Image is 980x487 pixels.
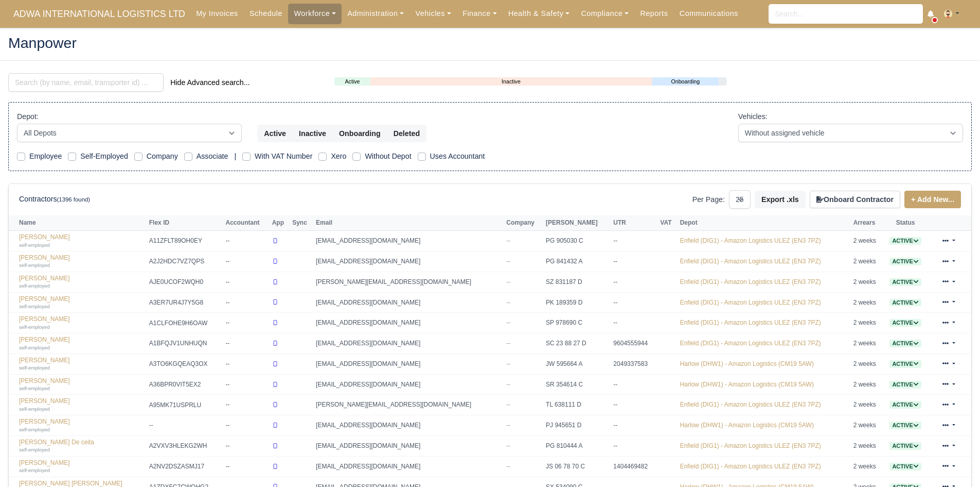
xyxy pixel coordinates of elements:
input: Search... [769,4,923,24]
th: Accountant [223,215,270,231]
span: -- [506,340,510,347]
span: ADWA INTERNATIONAL LOGISTICS LTD [8,4,190,24]
span: Active [889,360,921,368]
th: Depot [678,215,851,231]
small: self-employed [19,242,50,248]
td: -- [223,456,270,477]
td: 2 weeks [851,251,884,272]
a: Harlow (DHW1) - Amazon Logistics (CM19 5AW) [680,381,814,388]
th: Company [504,215,543,231]
label: Associate [197,150,228,162]
a: [PERSON_NAME] self-employed [19,315,144,330]
td: A2J2HDC7VZ7QPS [147,251,223,272]
span: -- [506,381,510,388]
small: self-employed [19,365,50,371]
a: Finance [457,4,503,24]
td: [PERSON_NAME][EMAIL_ADDRESS][DOMAIN_NAME] [313,272,504,292]
td: -- [611,374,657,395]
td: SR 354614 C [543,374,611,395]
td: PJ 945651 D [543,415,611,436]
a: Administration [342,4,409,24]
td: -- [223,272,270,292]
td: [EMAIL_ADDRESS][DOMAIN_NAME] [313,354,504,374]
a: Enfield (DIG1) - Amazon Logistics ULEZ (EN3 7PZ) [680,401,821,408]
th: Sync [290,215,313,231]
td: JW 595664 A [543,354,611,374]
td: SP 978690 C [543,313,611,333]
button: Deleted [387,125,426,142]
label: With VAT Number [255,150,312,162]
label: Uses Accountant [430,150,485,162]
a: Active [889,299,921,306]
label: Company [147,150,178,162]
a: ADWA INTERNATIONAL LOGISTICS LTD [8,4,190,24]
span: Active [889,237,921,245]
td: A95MK71USPRLU [147,395,223,415]
small: self-employed [19,427,50,432]
span: -- [506,401,510,408]
td: 2 weeks [851,436,884,457]
td: 2049337583 [611,354,657,374]
a: + Add New... [904,191,961,208]
span: Active [889,422,921,429]
label: Vehicles: [738,111,768,123]
td: 2 weeks [851,313,884,333]
td: A3ER7UR4J7Y5G8 [147,292,223,313]
td: 2 weeks [851,374,884,395]
a: [PERSON_NAME] self-employed [19,459,144,474]
span: Active [889,258,921,265]
td: -- [611,436,657,457]
td: PG 905030 C [543,231,611,251]
td: [EMAIL_ADDRESS][DOMAIN_NAME] [313,292,504,313]
a: Active [889,319,921,326]
div: + Add New... [900,191,961,208]
th: Email [313,215,504,231]
td: 1404469482 [611,456,657,477]
a: Enfield (DIG1) - Amazon Logistics ULEZ (EN3 7PZ) [680,340,821,347]
a: Active [889,340,921,347]
td: SZ 831187 D [543,272,611,292]
td: A1BFQJV1UNHUQN [147,333,223,354]
td: PK 189359 D [543,292,611,313]
small: self-employed [19,283,50,289]
button: Onboarding [332,125,387,142]
a: Communications [674,4,744,24]
td: -- [223,374,270,395]
td: -- [223,415,270,436]
a: Inactive [370,77,652,86]
td: 2 weeks [851,272,884,292]
td: [PERSON_NAME][EMAIL_ADDRESS][DOMAIN_NAME] [313,395,504,415]
a: Active [889,381,921,388]
a: [PERSON_NAME] self-employed [19,377,144,392]
a: [PERSON_NAME] De ceita self-employed [19,439,144,454]
td: PG 841432 A [543,251,611,272]
td: [EMAIL_ADDRESS][DOMAIN_NAME] [313,313,504,333]
span: -- [506,442,510,449]
label: Employee [29,150,62,162]
a: [PERSON_NAME] self-employed [19,336,144,351]
span: Active [889,463,921,471]
small: self-employed [19,304,50,309]
a: Enfield (DIG1) - Amazon Logistics ULEZ (EN3 7PZ) [680,319,821,326]
th: UTR [611,215,657,231]
td: [EMAIL_ADDRESS][DOMAIN_NAME] [313,231,504,251]
td: 2 weeks [851,395,884,415]
span: | [234,152,236,160]
a: Vehicles [409,4,457,24]
td: -- [223,231,270,251]
td: -- [611,415,657,436]
th: Status [884,215,928,231]
span: -- [506,258,510,265]
td: A3TO6KGQEAQ3OX [147,354,223,374]
a: [PERSON_NAME] self-employed [19,418,144,433]
span: -- [506,278,510,286]
td: 2 weeks [851,333,884,354]
td: -- [611,272,657,292]
div: Manpower [1,27,979,61]
label: Without Depot [365,150,411,162]
td: -- [223,292,270,313]
label: Self-Employed [80,150,128,162]
td: A36BPR0VIT5EX2 [147,374,223,395]
td: -- [223,395,270,415]
a: Harlow (DHW1) - Amazon Logistics (CM19 5AW) [680,360,814,367]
